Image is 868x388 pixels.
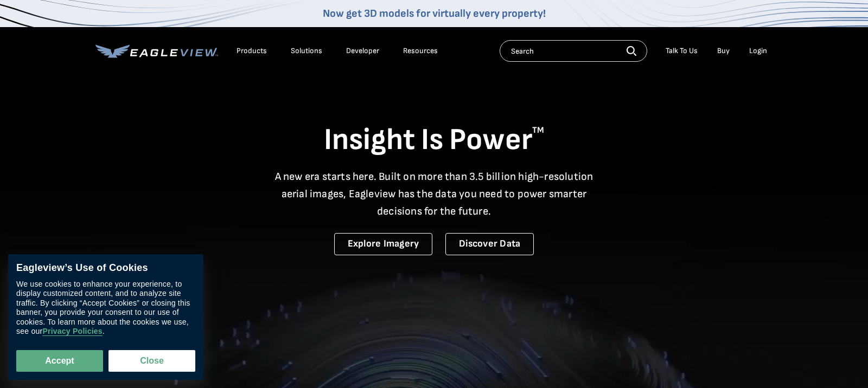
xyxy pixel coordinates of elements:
[291,46,322,56] div: Solutions
[268,168,600,220] p: A new era starts here. Built on more than 3.5 billion high-resolution aerial images, Eagleview ha...
[749,46,767,56] div: Login
[717,46,730,56] a: Buy
[16,350,103,372] button: Accept
[334,233,433,255] a: Explore Imagery
[666,46,698,56] div: Talk To Us
[16,280,195,337] div: We use cookies to enhance your experience, to display customized content, and to analyze site tra...
[95,121,773,159] h1: Insight Is Power
[445,233,534,255] a: Discover Data
[403,46,438,56] div: Resources
[16,262,195,274] div: Eagleview’s Use of Cookies
[346,46,379,56] a: Developer
[500,40,647,62] input: Search
[532,125,544,135] sup: TM
[108,350,195,372] button: Close
[42,327,102,337] a: Privacy Policies
[323,7,546,20] a: Now get 3D models for virtually every property!
[237,46,267,56] div: Products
